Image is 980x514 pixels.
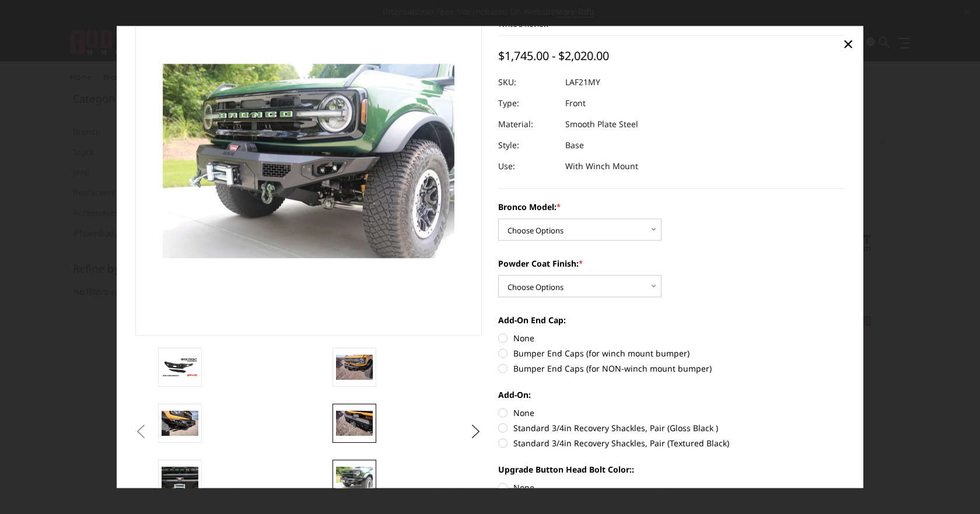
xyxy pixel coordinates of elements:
label: Bumper End Caps (for NON-winch mount bumper) [498,362,845,374]
dt: Style: [498,134,556,155]
dd: LAF21MY [565,71,600,92]
label: Standard 3/4in Recovery Shackles, Pair (Textured Black) [498,436,845,449]
dt: Material: [498,113,556,134]
dd: With Winch Mount [565,155,638,176]
dt: Type: [498,92,556,113]
label: None [498,481,845,493]
label: Bronco Model: [498,200,845,212]
img: Bronco Base Front (winch mount) [336,411,373,435]
dd: Base [565,134,584,155]
button: Previous [132,423,150,440]
img: Freedom Series - Bronco Base Front Bumper [162,356,198,377]
label: Standard 3/4in Recovery Shackles, Pair (Gloss Black ) [498,421,845,433]
label: Upgrade Button Head Bolt Color:: [498,463,845,475]
img: Bronco Base Front (winch mount) [162,411,198,435]
label: Powder Coat Finish: [498,257,845,269]
label: Add-On: [498,388,845,400]
img: Bronco Base Front (winch mount) [336,467,373,491]
img: Bronco Base Front (winch mount) [336,355,373,379]
dd: Front [565,92,586,113]
label: Bumper End Caps (for winch mount bumper) [498,347,845,359]
a: Close [839,34,857,53]
label: None [498,406,845,418]
dt: Use: [498,155,556,176]
span: × [843,31,853,56]
dt: SKU: [498,71,556,92]
span: $1,745.00 - $2,020.00 [498,47,609,63]
a: Write a Review [498,18,549,29]
label: None [498,331,845,344]
label: Add-On End Cap: [498,313,845,326]
dd: Smooth Plate Steel [565,113,638,134]
img: Bronco Base Front (winch mount) [162,467,198,491]
button: Next [467,423,485,440]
